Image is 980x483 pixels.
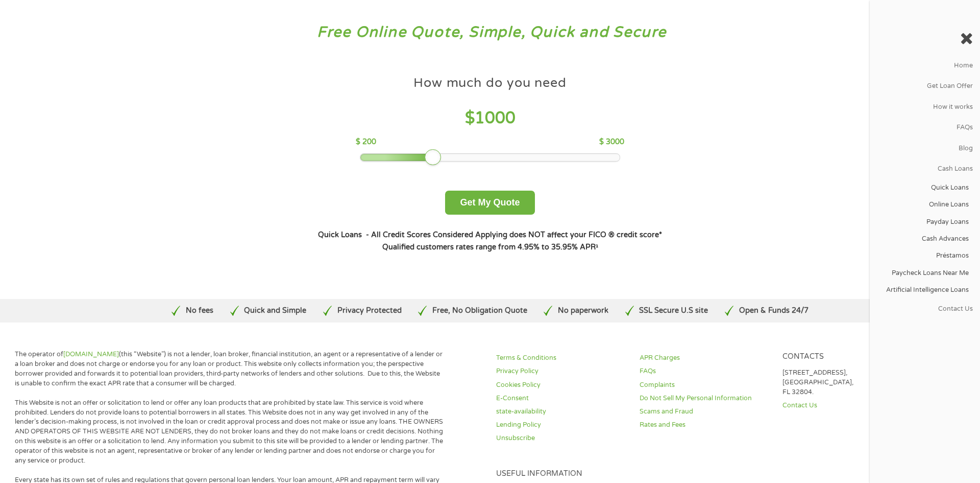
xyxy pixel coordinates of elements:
p: Privacy Protected [337,305,402,316]
p: This Website is not an offer or solicitation to lend or offer any loan products that are prohibit... [15,398,444,466]
a: Cookies Policy [496,380,627,390]
a: Lending Policy [496,420,627,430]
a: Home [870,55,980,76]
a: Terms & Conditions [496,353,627,363]
a: APR Charges [640,353,770,363]
h4: Contacts [782,352,913,362]
p: Free, No Obligation Quote [432,305,527,316]
a: Scams and Fraud [640,407,770,417]
h3: Free Online Quote, Simple, Quick and Secure [30,23,951,42]
p: $ 200 [356,136,376,148]
a: Online Loans [870,196,975,213]
p: The operator of (this “Website”) is not a lender, loan broker, financial institution, an agent or... [15,350,444,388]
h4: Useful Information [496,469,913,479]
button: Get My Quote [445,191,534,215]
a: Blog [870,138,980,158]
a: Contact Us [870,298,980,319]
a: Do Not Sell My Personal Information [640,394,770,403]
span: 1000 [475,108,516,128]
a: state-availability [496,407,627,417]
p: [STREET_ADDRESS], [GEOGRAPHIC_DATA], FL 32804. [782,368,913,397]
a: E-Consent [496,394,627,403]
a: FAQs [870,118,980,138]
a: Artificial Intelligence Loans [870,282,975,298]
strong: Quick Loans - All Credit Scores Considered [318,231,473,239]
p: No fees [186,305,213,316]
strong: Applying does NOT affect your FICO ® credit score* [475,231,662,239]
a: Privacy Policy [496,366,627,376]
a: How it works [870,97,980,117]
p: No paperwork [558,305,608,316]
h4: $ [356,108,624,129]
a: Unsubscribe [496,433,627,443]
strong: Qualified customers rates range from 4.95% to 35.95% APR¹ [382,243,598,251]
a: Quick Loans [870,179,975,196]
a: Cash Advances [870,231,975,247]
a: Préstamos [870,247,975,264]
a: Payday Loans [870,214,975,231]
a: Contact Us [782,401,913,410]
a: [DOMAIN_NAME] [63,350,119,358]
a: FAQs [640,366,770,376]
a: Complaints [640,380,770,390]
h4: How much do you need [413,75,567,91]
a: Get Loan Offer [870,76,980,97]
p: Quick and Simple [244,305,306,316]
p: $ 3000 [599,136,624,148]
a: Rates and Fees [640,420,770,430]
p: SSL Secure U.S site [639,305,708,316]
p: Open & Funds 24/7 [739,305,808,316]
a: Cash Loans [870,159,980,179]
a: Paycheck Loans Near Me [870,264,975,281]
